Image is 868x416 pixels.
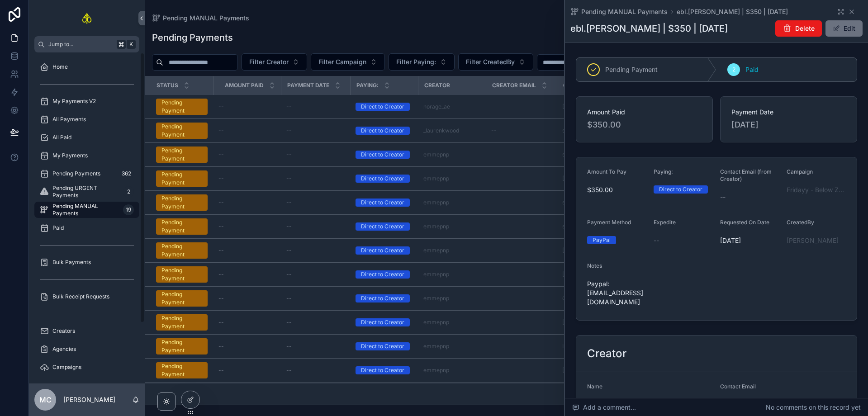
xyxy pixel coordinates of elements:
span: -- [286,271,292,278]
span: Paypal: [EMAIL_ADDRESS][DOMAIN_NAME] [587,279,646,307]
a: My Payments [34,147,139,164]
span: -- [286,367,292,374]
span: -- [218,271,224,278]
span: Pending MANUAL Payments [581,7,668,16]
span: -- [286,175,292,182]
div: Direct to Creator [361,127,404,135]
div: scrollable content [29,52,145,383]
a: Pending Payments362 [34,165,139,182]
span: Pending URGENT Payments [52,184,119,199]
div: Direct to Creator [361,294,404,303]
a: Agencies [34,341,139,357]
a: -- [218,175,275,182]
a: emmepnp [423,151,480,158]
div: Direct to Creator [659,185,702,194]
a: -- [286,295,345,302]
span: Pending Payments [52,170,100,177]
a: -- [218,343,275,350]
span: Campaigns [52,364,81,371]
a: -- [286,343,345,350]
div: Direct to Creator [361,103,404,111]
a: [PERSON_NAME] [PERSON_NAME] - I luv that babe [562,367,664,374]
a: Direct to Creator [356,342,413,350]
a: -- [218,103,275,110]
span: -- [286,295,292,302]
a: -- [218,295,275,302]
a: emmepnp [423,343,449,350]
span: [DATE] [720,236,779,245]
a: sombr - 12 to 12 (Phase 7) [562,127,664,134]
a: sombr - 12 to 12 (Phase 7) [562,199,628,206]
span: -- [218,199,224,206]
a: Pending Payment [156,242,208,259]
a: emmepnp [423,319,449,326]
span: emmepnp [423,151,449,158]
span: -- [218,175,224,182]
span: Creator [424,82,450,89]
span: Status [157,82,178,89]
a: Chainsmokers - Helium [562,295,623,302]
span: -- [720,193,726,202]
span: Contact Email [720,383,756,390]
a: norage_ae [423,103,480,110]
span: Bulk Payments [52,259,91,266]
a: Direct to Creator [356,246,413,255]
span: -- [218,319,224,326]
button: Delete [775,20,822,37]
a: Creators [34,323,139,339]
span: sombr - crushing (Phase 1) [562,151,631,158]
a: emmepnp [423,223,449,230]
a: emmepnp [423,343,480,350]
a: Pending Payment [156,99,208,115]
span: sombr - 12 to 12 (Phase 7) [562,127,628,134]
span: -- [286,199,292,206]
span: Campaign [563,82,593,89]
a: Direct to Creator [356,222,413,231]
a: Pending Payment [156,290,208,307]
a: emmepnp [423,175,449,182]
a: Direct to Creator [356,127,413,135]
span: Paid [745,65,759,74]
a: Direct to Creator [356,199,413,207]
span: _laurenkwood [423,127,459,134]
a: -- [218,247,275,254]
div: Pending Payment [161,123,202,139]
div: Pending Payment [161,147,202,163]
span: -- [491,127,497,134]
a: [PERSON_NAME] [787,236,839,245]
span: ebl.[PERSON_NAME] | $350 | [DATE] [677,7,788,16]
div: Direct to Creator [361,175,404,183]
button: Edit [825,20,863,37]
a: Pending Payment [156,338,208,355]
a: -- [286,127,345,134]
span: [PERSON_NAME] [562,175,606,182]
a: -- [286,271,345,278]
a: sombr - crushing (Phase 1) [562,151,664,158]
a: -- [218,127,275,134]
span: Amount To Pay [587,168,626,175]
span: Home [52,63,68,71]
a: sombr - 12 to 12 (Phase 7) [562,199,664,206]
a: Chainsmokers - Helium [562,295,664,302]
a: [PERSON_NAME] - Everytime [562,247,664,254]
h1: Pending Payments [152,31,233,44]
span: -- [218,295,224,302]
a: sombr - crushing (Phase 1) [562,223,631,230]
span: emmepnp [423,367,449,374]
span: Campaign [787,168,813,175]
span: Pending MANUAL Payments [52,203,119,217]
img: App logo [81,11,93,25]
span: -- [286,247,292,254]
div: Direct to Creator [361,270,404,279]
a: -- [218,367,275,374]
span: -- [218,103,224,110]
a: Direct to Creator [356,175,413,183]
div: Direct to Creator [361,199,404,207]
span: Delete [795,24,815,33]
a: -- [286,175,345,182]
span: Contact Email (from Creator) [720,168,772,182]
a: emmepnp [423,175,480,182]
